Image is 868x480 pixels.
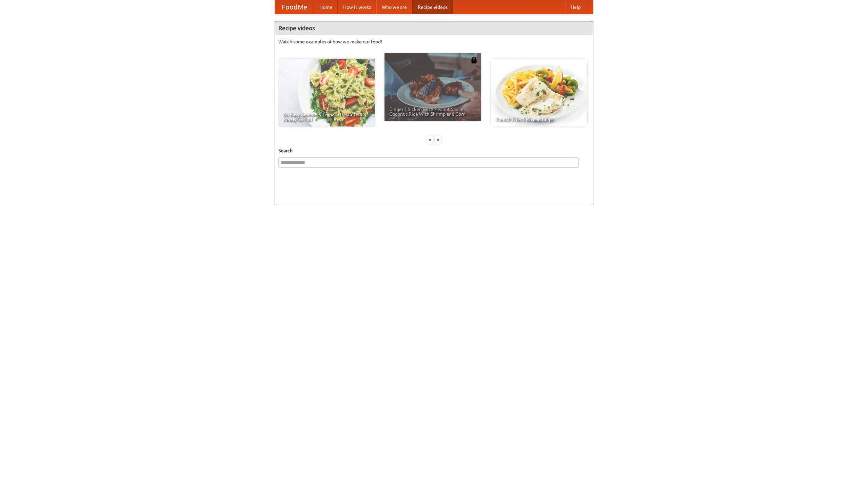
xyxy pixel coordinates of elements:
[275,0,314,14] a: FoodMe
[435,135,441,144] div: »
[427,135,433,144] div: «
[314,0,338,14] a: Home
[278,59,375,127] a: An Easy, Summery Tomato Pasta That's Ready for Fall
[283,112,370,122] span: An Easy, Summery Tomato Pasta That's Ready for Fall
[491,59,587,127] a: French Fries Fish and Chips
[471,57,477,63] img: 483408.png
[275,21,593,35] h4: Recipe videos
[412,0,453,14] a: Recipe videos
[496,117,583,122] span: French Fries Fish and Chips
[278,147,590,154] h5: Search
[278,38,590,45] p: Watch some examples of how we make our food!
[376,0,412,14] a: Who we are
[565,0,586,14] a: Help
[338,0,376,14] a: How it works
